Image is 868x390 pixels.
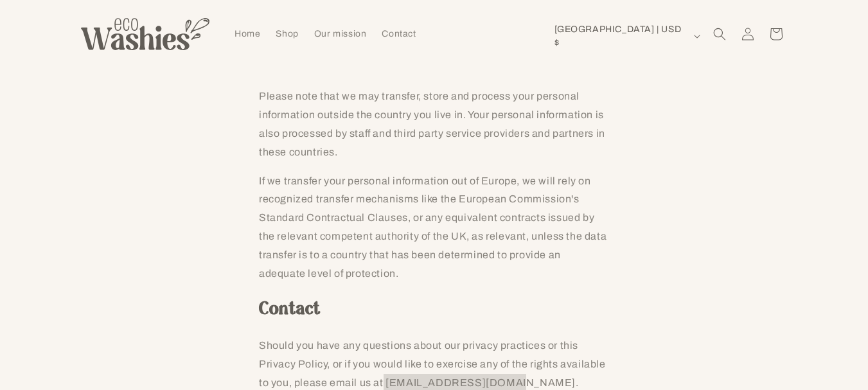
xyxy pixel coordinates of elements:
a: Shop [268,20,306,47]
button: [GEOGRAPHIC_DATA] | USD $ [547,24,705,48]
a: Our mission [306,20,375,47]
summary: Search [705,20,734,48]
a: Contact [374,20,423,47]
span: Home [235,28,260,39]
a: Eco Washies [76,13,214,55]
span: Shop [276,28,298,39]
a: Home [227,20,268,47]
h2: Contact [259,298,609,321]
span: Contact [382,28,416,39]
span: Our mission [314,28,367,39]
p: Please note that we may transfer, store and process your personal information outside the country... [259,87,609,161]
p: If we transfer your personal information out of Europe, we will rely on recognized transfer mecha... [259,172,609,283]
img: Eco Washies [81,18,209,50]
span: [GEOGRAPHIC_DATA] | USD $ [554,22,688,49]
